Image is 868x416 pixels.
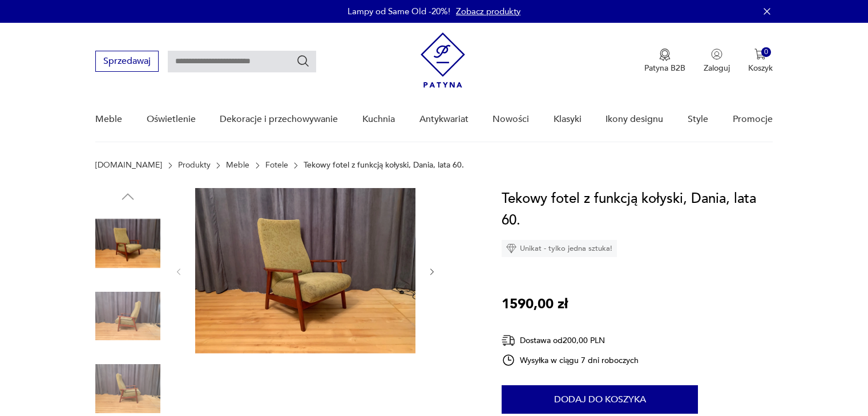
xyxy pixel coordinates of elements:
div: Dostawa od 200,00 PLN [502,333,639,348]
img: Patyna - sklep z meblami i dekoracjami vintage [421,32,465,88]
a: Klasyki [554,97,582,141]
a: Dekoracje i przechowywanie [220,97,338,141]
a: Produkty [178,161,211,170]
a: Ikony designu [605,97,663,141]
p: Koszyk [748,63,773,74]
a: Ikona medaluPatyna B2B [644,48,685,74]
p: Tekowy fotel z funkcją kołyski, Dania, lata 60. [304,161,464,170]
img: Ikona koszyka [754,48,766,60]
a: Sprzedawaj [95,58,159,66]
img: Zdjęcie produktu Tekowy fotel z funkcją kołyski, Dania, lata 60. [195,188,415,353]
img: Zdjęcie produktu Tekowy fotel z funkcją kołyski, Dania, lata 60. [95,211,160,276]
button: Sprzedawaj [95,51,159,72]
p: Patyna B2B [644,63,685,74]
img: Zdjęcie produktu Tekowy fotel z funkcją kołyski, Dania, lata 60. [95,284,160,349]
button: Zaloguj [704,48,730,74]
a: Meble [95,97,122,141]
img: Ikonka użytkownika [711,48,722,60]
button: Szukaj [296,54,310,68]
p: 1590,00 zł [502,293,568,315]
a: Zobacz produkty [456,6,520,17]
img: Ikona medalu [659,48,671,61]
h1: Tekowy fotel z funkcją kołyski, Dania, lata 60. [502,188,773,231]
a: Fotele [265,161,288,170]
a: Nowości [492,97,529,141]
img: Ikona dostawy [502,333,515,348]
a: Antykwariat [419,97,469,141]
button: 0Koszyk [748,48,773,74]
a: Style [688,97,708,141]
button: Patyna B2B [644,48,685,74]
a: Meble [226,161,249,170]
img: Ikona diamentu [506,243,516,254]
button: Dodaj do koszyka [502,385,698,414]
p: Zaloguj [704,63,730,74]
div: Unikat - tylko jedna sztuka! [502,240,617,257]
div: Wysyłka w ciągu 7 dni roboczych [502,353,639,367]
div: 0 [761,47,771,57]
a: Oświetlenie [147,97,196,141]
p: Lampy od Same Old -20%! [348,6,450,17]
a: Kuchnia [362,97,395,141]
a: [DOMAIN_NAME] [95,161,162,170]
a: Promocje [733,97,773,141]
